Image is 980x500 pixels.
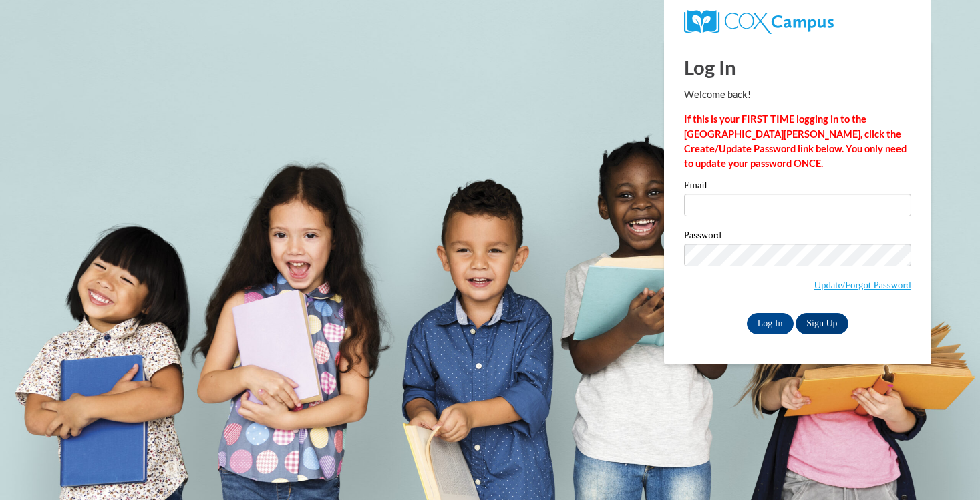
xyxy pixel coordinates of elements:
a: COX Campus [684,10,911,34]
label: Email [684,180,911,194]
label: Password [684,230,911,244]
p: Welcome back! [684,87,911,102]
h1: Log In [684,53,911,81]
a: Sign Up [796,313,848,334]
input: Log In [747,313,794,334]
a: Update/Forgot Password [814,280,911,290]
strong: If this is your FIRST TIME logging in to the [GEOGRAPHIC_DATA][PERSON_NAME], click the Create/Upd... [684,113,907,169]
img: COX Campus [684,10,834,34]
